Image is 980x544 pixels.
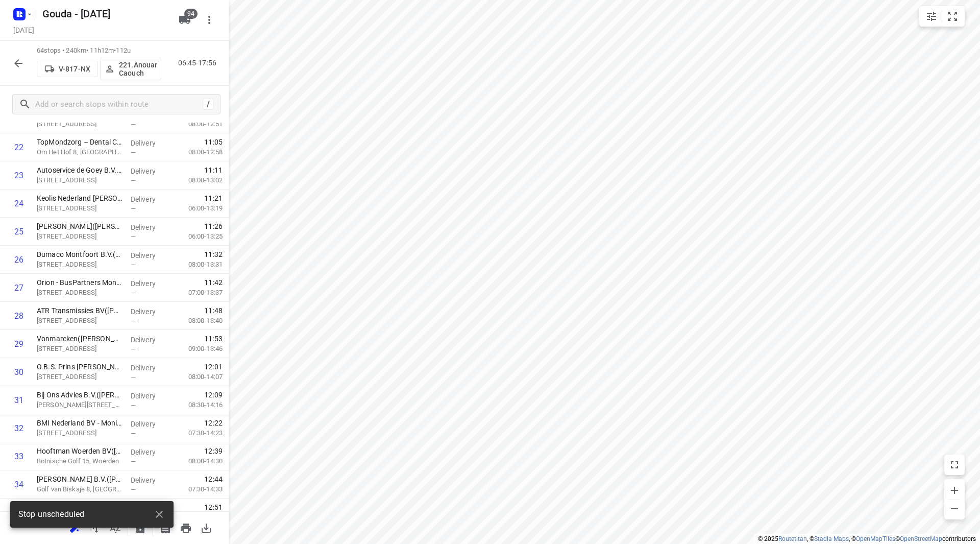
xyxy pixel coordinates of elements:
[37,372,122,382] p: Laan van Rapijnen 26, Linschoten
[204,305,223,316] span: 11:48
[114,46,116,54] span: •
[37,344,122,354] p: Aardvletterweg 10, Montfoort
[37,46,161,56] p: 64 stops • 240km • 11h12m
[919,6,965,27] div: small contained button group
[131,177,136,184] span: —
[204,277,223,288] span: 11:42
[9,24,38,36] h5: Project date
[172,456,223,466] p: 08:00-14:30
[37,175,122,185] p: [STREET_ADDRESS]
[14,283,23,293] div: 27
[204,446,223,456] span: 12:39
[37,305,122,316] p: ATR Transmissies BV(Corine Oudshoorn)
[14,480,23,489] div: 34
[131,335,168,345] p: Delivery
[204,249,223,259] span: 11:32
[37,119,122,129] p: [STREET_ADDRESS]
[131,261,136,269] span: —
[921,6,942,27] button: Map settings
[131,401,136,409] span: —
[184,9,198,19] span: 94
[131,475,168,485] p: Delivery
[131,430,136,437] span: —
[131,363,168,373] p: Delivery
[131,250,168,261] p: Delivery
[59,65,90,73] p: V-817-NX
[172,372,223,382] p: 08:00-14:07
[942,6,963,27] button: Fit zoom
[100,58,161,80] button: 221.Anouar Caouch
[37,203,122,214] p: [STREET_ADDRESS]
[131,317,136,325] span: —
[814,535,849,542] a: Stadia Maps
[131,391,168,401] p: Delivery
[37,137,122,147] p: TopMondzorg – Dental Clinics Montfoort(Lieke Bijl)
[204,221,223,231] span: 11:26
[178,58,220,68] p: 06:45-17:56
[131,345,136,353] span: —
[131,289,136,297] span: —
[37,277,122,288] p: Orion - BusPartners Montfoort(Ambius klantenservice)
[172,484,223,494] p: 07:30-14:33
[37,484,122,494] p: Golf van Biskaje 8, Woerden
[203,99,214,110] div: /
[778,535,807,542] a: Routetitan
[14,255,23,265] div: 26
[37,249,122,259] p: Dumaco Montfoort B.V.(Hilga de Wit)
[175,10,195,30] button: 94
[204,165,223,175] span: 11:11
[176,523,196,532] span: Print route
[131,458,136,465] span: —
[758,535,976,542] li: © 2025 , © , © © contributors
[131,306,168,317] p: Delivery
[131,166,168,176] p: Delivery
[37,418,122,428] p: BMI Nederland BV - Monier en Icopal - Heeswijk(Ingrid Overdijkink)
[119,61,157,77] p: 221.Anouar Caouch
[37,334,122,344] p: Vonmarcken(Jeannette van de Kolk)
[37,61,98,77] button: V-817-NX
[37,456,122,466] p: Botnische Golf 15, Woerden
[199,10,219,30] button: More
[14,367,23,377] div: 30
[14,339,23,349] div: 29
[131,233,136,241] span: —
[131,447,168,457] p: Delivery
[204,193,223,203] span: 11:21
[37,259,122,270] p: Waardsedijk Oost 1, Montfoort
[14,452,23,461] div: 33
[204,502,223,512] span: 12:51
[856,535,895,542] a: OpenMapTiles
[14,311,23,321] div: 28
[37,390,122,400] p: Bij Ons Advies B.V.(Manon de Bot)
[131,149,136,156] span: —
[14,143,23,152] div: 22
[204,418,223,428] span: 12:22
[37,221,122,231] p: [PERSON_NAME]([PERSON_NAME])
[131,486,136,493] span: —
[131,138,168,148] p: Delivery
[14,395,23,405] div: 31
[37,288,122,298] p: Steenovenweg 14-A, Montfoort
[37,165,122,175] p: Autoservice de Goey B.V.(Niels de Goey)
[172,259,223,270] p: 08:00-13:31
[131,419,168,429] p: Delivery
[131,205,136,212] span: —
[131,194,168,204] p: Delivery
[131,121,136,128] span: —
[172,231,223,242] p: 06:00-13:25
[37,474,122,484] p: Wijngaard Kaas B.V.(Huug Nieuwenhuijs)
[37,362,122,372] p: O.B.S. Prins Claus(M. Sondermeijer)
[131,373,136,381] span: —
[35,97,203,112] input: Add or search stops within route
[172,147,223,157] p: 08:00-12:58
[204,137,223,147] span: 11:05
[204,362,223,372] span: 12:01
[204,390,223,400] span: 12:09
[14,423,23,433] div: 32
[900,535,942,542] a: OpenStreetMap
[172,400,223,410] p: 08:30-14:16
[172,175,223,185] p: 08:00-13:02
[204,334,223,344] span: 11:53
[131,222,168,232] p: Delivery
[172,288,223,298] p: 07:00-13:37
